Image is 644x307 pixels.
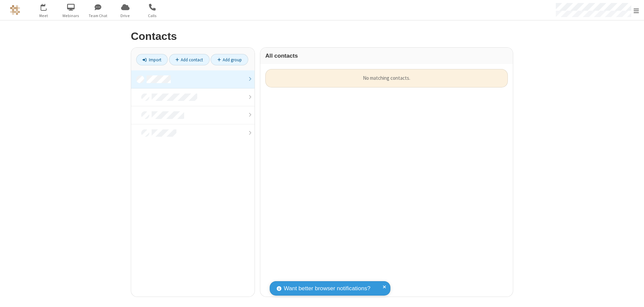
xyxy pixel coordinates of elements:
[265,53,508,59] h3: All contacts
[211,54,248,65] a: Add group
[131,30,513,42] h2: Contacts
[113,13,138,19] span: Drive
[169,54,210,65] a: Add contact
[31,13,56,19] span: Meet
[136,54,168,65] a: Import
[140,13,165,19] span: Calls
[10,5,20,15] img: QA Selenium DO NOT DELETE OR CHANGE
[58,13,84,19] span: Webinars
[284,284,370,293] span: Want better browser notifications?
[45,4,50,9] div: 9
[260,64,513,297] div: grid
[265,69,508,87] div: No matching contacts.
[86,13,111,19] span: Team Chat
